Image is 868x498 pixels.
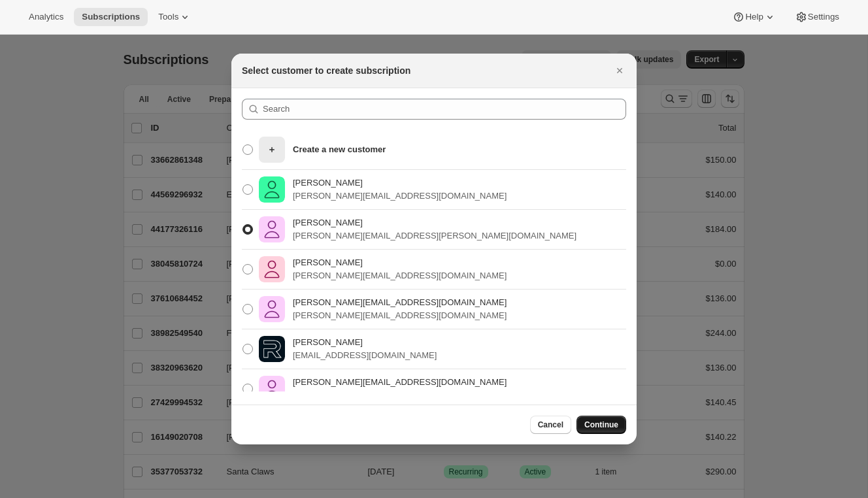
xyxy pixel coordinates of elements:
[293,216,576,229] p: [PERSON_NAME]
[538,420,563,430] span: Cancel
[150,8,199,26] button: Tools
[74,8,148,26] button: Subscriptions
[576,416,626,434] button: Continue
[808,12,839,22] span: Settings
[29,12,63,22] span: Analytics
[158,12,178,22] span: Tools
[263,99,626,120] input: Search
[610,61,629,80] button: Close
[82,12,140,22] span: Subscriptions
[293,349,437,362] p: [EMAIL_ADDRESS][DOMAIN_NAME]
[293,269,507,282] p: [PERSON_NAME][EMAIL_ADDRESS][DOMAIN_NAME]
[293,336,437,349] p: [PERSON_NAME]
[293,229,576,242] p: [PERSON_NAME][EMAIL_ADDRESS][PERSON_NAME][DOMAIN_NAME]
[745,12,763,22] span: Help
[787,8,847,26] button: Settings
[530,416,571,434] button: Cancel
[293,389,507,402] p: [PERSON_NAME][EMAIL_ADDRESS][DOMAIN_NAME]
[293,143,386,156] p: Create a new customer
[21,8,71,26] button: Analytics
[724,8,784,26] button: Help
[242,64,410,77] h2: Select customer to create subscription
[293,190,507,203] p: [PERSON_NAME][EMAIL_ADDRESS][DOMAIN_NAME]
[293,296,507,309] p: [PERSON_NAME][EMAIL_ADDRESS][DOMAIN_NAME]
[293,176,507,190] p: [PERSON_NAME]
[584,420,618,430] span: Continue
[293,309,507,322] p: [PERSON_NAME][EMAIL_ADDRESS][DOMAIN_NAME]
[293,376,507,389] p: [PERSON_NAME][EMAIL_ADDRESS][DOMAIN_NAME]
[293,256,507,269] p: [PERSON_NAME]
